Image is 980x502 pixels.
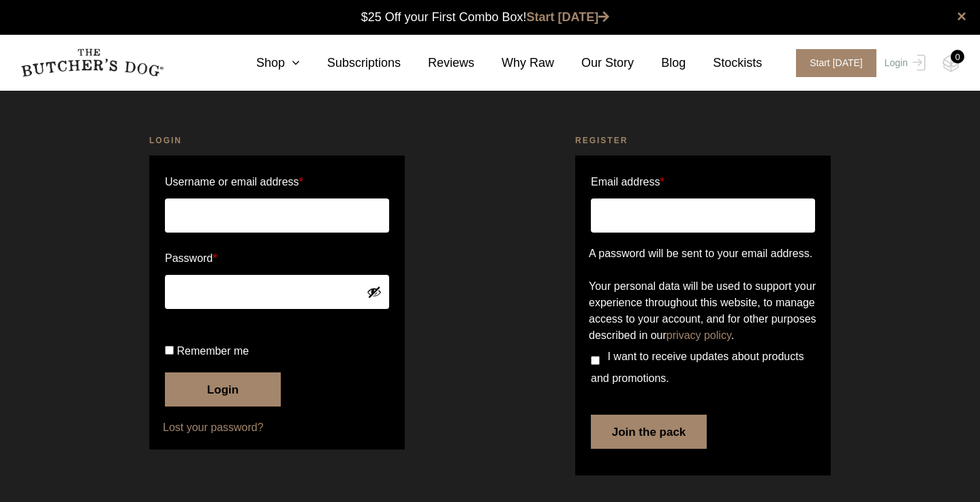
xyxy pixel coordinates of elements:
a: Reviews [401,54,474,72]
button: Join the pack [591,415,707,449]
input: I want to receive updates about products and promotions. [591,356,600,365]
a: Why Raw [474,54,554,72]
span: Start [DATE] [796,49,876,77]
a: Stockists [686,54,762,72]
span: I want to receive updates about products and promotions. [591,351,804,384]
a: Lost your password? [163,419,391,436]
a: Our Story [554,54,634,72]
a: Start [DATE] [527,10,610,24]
a: Login [881,49,925,77]
h2: Login [149,134,405,147]
a: Start [DATE] [782,49,881,77]
a: close [957,8,966,25]
a: Shop [229,54,300,72]
label: Password [165,248,389,269]
input: Remember me [165,346,174,355]
label: Email address [591,171,664,193]
label: Username or email address [165,171,389,193]
h2: Register [575,134,831,147]
p: Your personal data will be used to support your experience throughout this website, to manage acc... [589,278,817,344]
span: Remember me [177,345,249,357]
button: Login [165,372,281,407]
div: 0 [951,50,964,63]
a: Subscriptions [300,54,401,72]
a: privacy policy [667,329,731,341]
p: A password will be sent to your email address. [589,246,817,262]
img: TBD_Cart-Empty.png [943,55,960,72]
a: Blog [634,54,686,72]
button: Show password [367,284,382,299]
